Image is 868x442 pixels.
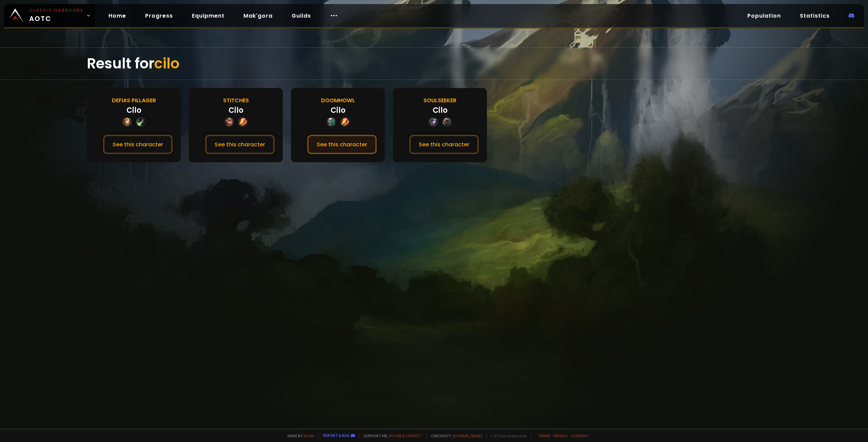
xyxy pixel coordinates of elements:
a: Terms [538,433,551,438]
div: Cilo [331,105,346,116]
a: Buy me a coffee [389,433,422,438]
a: Equipment [186,9,230,23]
button: See this character [409,135,479,154]
a: Privacy [553,433,568,438]
a: Consent [571,433,589,438]
a: Statistics [794,9,835,23]
div: Cilo [229,105,243,116]
a: Classic HardcoreAOTC [4,4,95,27]
a: Home [103,9,132,23]
div: Doomhowl [321,96,355,105]
span: cilo [154,54,179,73]
a: Report a bug [323,433,350,438]
span: Support me, [359,433,422,438]
div: Result for [87,48,781,80]
div: Stitches [223,96,249,105]
span: AOTC [29,7,83,24]
div: Cilo [126,105,141,116]
button: See this character [103,135,173,154]
div: Defias Pillager [112,96,156,105]
span: Checkout [427,433,482,438]
a: a fan [304,433,314,438]
a: Population [742,9,786,23]
small: Classic Hardcore [29,7,83,14]
span: v. d752d5 - production [486,433,527,438]
a: [DOMAIN_NAME] [453,433,482,438]
span: Made by [283,433,314,438]
button: See this character [307,135,377,154]
button: See this character [205,135,275,154]
a: Mak'gora [238,9,278,23]
div: Soulseeker [423,96,456,105]
a: Guilds [286,9,316,23]
a: Progress [140,9,178,23]
div: Cilo [433,105,448,116]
